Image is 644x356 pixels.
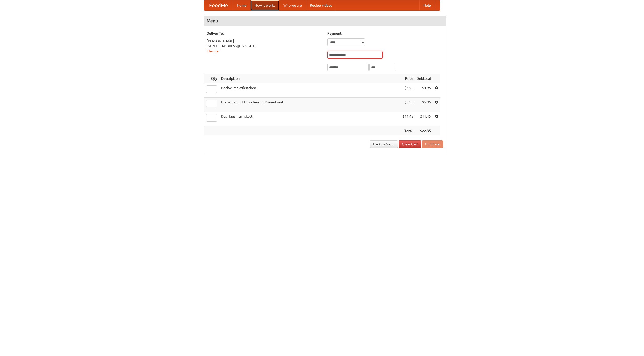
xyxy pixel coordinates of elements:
[327,31,443,36] h5: Payment:
[422,140,443,148] button: Purchase
[219,112,400,126] td: Das Hausmannskost
[251,0,279,10] a: How it works
[399,140,421,148] a: Clear Cart
[415,98,433,112] td: $5.95
[219,98,400,112] td: Bratwurst mit Brötchen und Sauerkraut
[370,140,398,148] a: Back to Menu
[415,83,433,98] td: $4.95
[400,83,415,98] td: $4.95
[204,74,219,83] th: Qty
[233,0,251,10] a: Home
[400,126,415,136] th: Total:
[400,98,415,112] td: $5.95
[207,44,322,49] div: [STREET_ADDRESS][US_STATE]
[415,74,433,83] th: Subtotal
[207,49,219,53] a: Change
[415,126,433,136] th: $22.35
[219,74,400,83] th: Description
[279,0,306,10] a: Who we are
[204,16,446,26] h4: Menu
[400,112,415,126] td: $11.45
[207,38,322,44] div: [PERSON_NAME]
[207,31,322,36] h5: Deliver To:
[306,0,336,10] a: Recipe videos
[419,0,435,10] a: Help
[415,112,433,126] td: $11.45
[400,74,415,83] th: Price
[204,0,233,10] a: FoodMe
[219,83,400,98] td: Bockwurst Würstchen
